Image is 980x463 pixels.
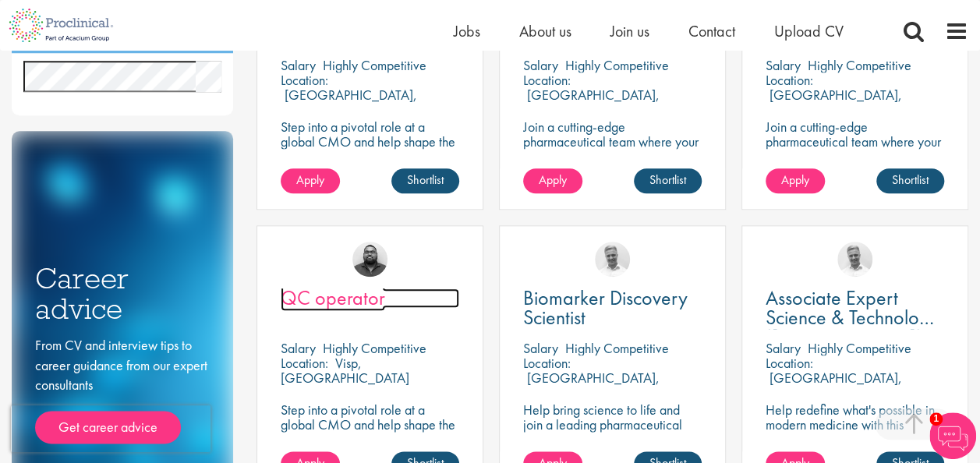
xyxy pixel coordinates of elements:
span: Salary [766,339,801,357]
a: Upload CV [774,21,844,41]
a: QC operator [281,288,459,308]
span: QC operator [281,285,385,311]
p: Highly Competitive [808,339,911,357]
p: [GEOGRAPHIC_DATA], [GEOGRAPHIC_DATA] [766,86,902,118]
img: Joshua Bye [595,242,630,277]
img: Ashley Bennett [352,242,387,277]
span: Salary [281,339,316,357]
p: Highly Competitive [565,56,669,74]
p: Highly Competitive [808,56,911,74]
a: Apply [523,168,582,193]
img: Chatbot [929,412,976,459]
p: Step into a pivotal role at a global CMO and help shape the future of healthcare manufacturing. [281,402,459,461]
p: Join a cutting-edge pharmaceutical team where your precision and passion for quality will help sh... [523,119,702,193]
span: 1 [929,412,943,426]
span: Location: [523,354,571,372]
p: [GEOGRAPHIC_DATA], [GEOGRAPHIC_DATA] [281,86,417,118]
p: Visp, [GEOGRAPHIC_DATA] [281,354,409,387]
p: Highly Competitive [323,339,426,357]
a: Shortlist [876,168,944,193]
a: About us [519,21,571,41]
span: Location: [281,71,328,89]
span: Associate Expert Science & Technology ([MEDICAL_DATA]) [766,285,939,350]
span: Apply [539,171,567,188]
p: Help redefine what's possible in modern medicine with this [MEDICAL_DATA] Associate Expert Scienc... [766,402,944,461]
p: Join a cutting-edge pharmaceutical team where your precision and passion for quality will help sh... [766,119,944,193]
iframe: reCAPTCHA [11,405,211,452]
p: Highly Competitive [323,56,426,74]
a: Shortlist [634,168,702,193]
span: Salary [523,56,558,74]
a: Jobs [454,21,480,41]
a: Biomarker Discovery Scientist [523,288,702,327]
span: Biomarker Discovery Scientist [523,285,688,330]
img: Joshua Bye [837,242,872,277]
p: Step into a pivotal role at a global CMO and help shape the future of healthcare manufacturing. [281,119,459,178]
span: Apply [781,171,809,188]
span: Location: [281,354,328,372]
div: From CV and interview tips to career guidance from our expert consultants [35,335,210,444]
a: Apply [281,168,340,193]
a: Associate Expert Science & Technology ([MEDICAL_DATA]) [766,288,944,327]
a: Contact [688,21,735,41]
a: Join us [610,21,649,41]
p: [GEOGRAPHIC_DATA], [GEOGRAPHIC_DATA] [523,369,660,401]
span: Location: [523,71,571,89]
a: Apply [766,168,825,193]
p: [GEOGRAPHIC_DATA], [GEOGRAPHIC_DATA] [523,86,660,118]
span: Location: [766,354,813,372]
span: Apply [296,171,324,188]
h3: Career advice [35,263,210,323]
span: Salary [523,339,558,357]
p: [GEOGRAPHIC_DATA], [GEOGRAPHIC_DATA] [766,369,902,401]
a: Shortlist [391,168,459,193]
span: Salary [766,56,801,74]
span: Salary [281,56,316,74]
span: Location: [766,71,813,89]
p: Highly Competitive [565,339,669,357]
